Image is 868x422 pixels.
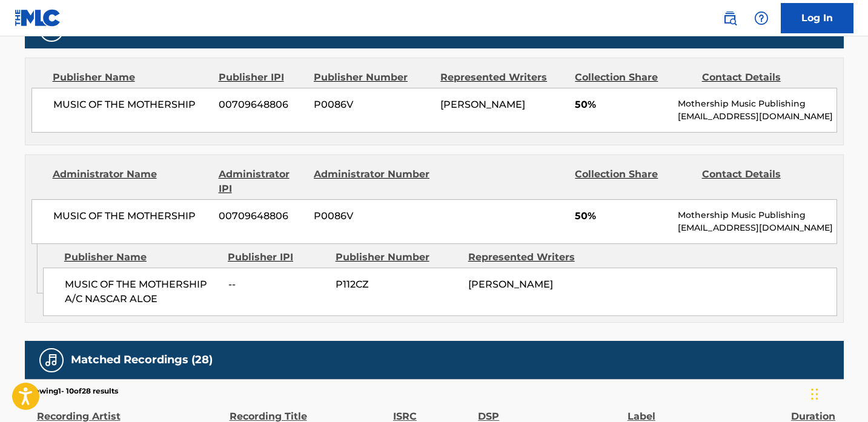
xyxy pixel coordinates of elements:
[468,250,592,265] div: Represented Writers
[718,6,742,30] a: Public Search
[575,167,692,196] div: Collection Share
[440,99,525,110] span: [PERSON_NAME]
[575,97,669,112] span: 50%
[678,209,836,222] p: Mothership Music Publishing
[314,167,431,196] div: Administrator Number
[314,97,431,112] span: P0086V
[702,167,820,196] div: Contact Details
[25,386,118,397] p: Showing 1 - 10 of 28 results
[219,167,305,196] div: Administrator IPI
[314,70,431,85] div: Publisher Number
[64,250,219,265] div: Publisher Name
[702,70,820,85] div: Contact Details
[71,353,213,367] h5: Matched Recordings (28)
[228,277,326,292] span: --
[219,97,305,112] span: 00709648806
[749,6,774,30] div: Help
[440,70,566,85] div: Represented Writers
[678,97,836,110] p: Mothership Music Publishing
[65,277,219,306] span: MUSIC OF THE MOTHERSHIP A/C NASCAR ALOE
[811,376,818,412] div: Drag
[754,11,769,25] img: help
[53,97,210,112] span: MUSIC OF THE MOTHERSHIP
[53,70,210,85] div: Publisher Name
[678,222,836,234] p: [EMAIL_ADDRESS][DOMAIN_NAME]
[219,209,305,223] span: 00709648806
[53,209,210,223] span: MUSIC OF THE MOTHERSHIP
[468,279,553,290] span: [PERSON_NAME]
[575,70,692,85] div: Collection Share
[219,70,305,85] div: Publisher IPI
[575,209,669,223] span: 50%
[336,250,459,265] div: Publisher Number
[44,353,59,368] img: Matched Recordings
[53,167,210,196] div: Administrator Name
[336,277,459,292] span: P112CZ
[781,3,853,33] a: Log In
[723,11,737,25] img: search
[314,209,431,223] span: P0086V
[228,250,326,265] div: Publisher IPI
[807,364,868,422] iframe: Chat Widget
[15,9,61,27] img: MLC Logo
[678,110,836,123] p: [EMAIL_ADDRESS][DOMAIN_NAME]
